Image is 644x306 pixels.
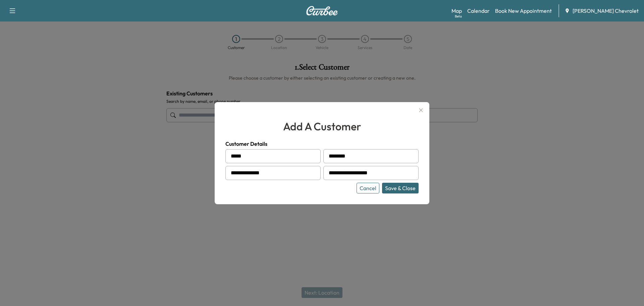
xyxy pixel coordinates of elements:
[382,183,419,193] button: Save & Close
[455,14,462,19] div: Beta
[225,118,419,134] h2: add a customer
[225,140,419,148] h4: Customer Details
[357,183,379,193] button: Cancel
[451,7,462,15] a: MapBeta
[495,7,552,15] a: Book New Appointment
[573,7,639,15] span: [PERSON_NAME] Chevrolet
[306,6,338,15] img: Curbee Logo
[467,7,490,15] a: Calendar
